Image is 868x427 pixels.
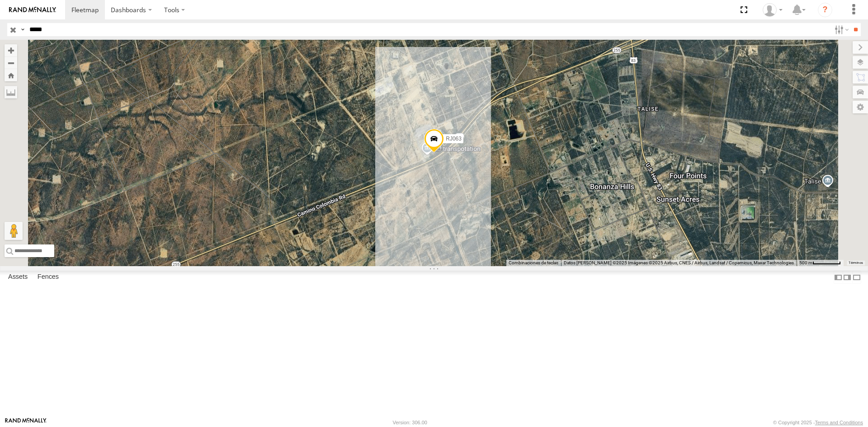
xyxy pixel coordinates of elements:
[853,101,868,113] label: Map Settings
[852,271,861,284] label: Hide Summary Table
[797,260,844,266] button: Escala del mapa: 500 m por 59 píxeles
[815,420,863,425] a: Terms and Conditions
[5,69,17,81] button: Zoom Home
[19,23,26,36] label: Search Query
[843,271,852,284] label: Dock Summary Table to the Right
[5,222,23,240] button: Arrastra al hombrecito al mapa para abrir Street View
[5,44,17,56] button: Zoom in
[831,23,850,36] label: Search Filter Options
[9,7,56,13] img: rand-logo.svg
[5,86,17,99] label: Measure
[4,271,32,284] label: Assets
[446,135,462,141] span: RJ063
[393,420,427,425] div: Version: 306.00
[834,271,843,284] label: Dock Summary Table to the Left
[849,261,863,265] a: Términos (se abre en una nueva pestaña)
[5,56,17,69] button: Zoom out
[818,3,832,17] i: ?
[33,271,63,284] label: Fences
[5,418,47,427] a: Visit our Website
[773,420,863,425] div: © Copyright 2025 -
[799,260,812,265] span: 500 m
[564,260,794,265] span: Datos [PERSON_NAME] ©2025 Imágenes ©2025 Airbus, CNES / Airbus, Landsat / Copernicus, Maxar Techn...
[509,260,558,266] button: Combinaciones de teclas
[759,3,786,17] div: Pablo Ruiz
